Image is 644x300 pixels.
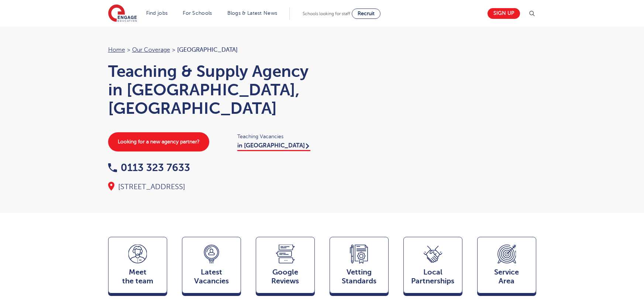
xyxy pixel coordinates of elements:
[177,47,238,53] span: [GEOGRAPHIC_DATA]
[477,237,536,297] a: ServiceArea
[227,10,278,16] a: Blogs & Latest News
[172,47,175,53] span: >
[334,268,385,286] span: Vetting Standards
[108,182,315,192] div: [STREET_ADDRESS]
[108,162,190,173] a: 0113 323 7633
[488,8,520,19] a: Sign up
[108,237,167,297] a: Meetthe team
[108,4,137,23] img: Engage Education
[108,62,315,117] h1: Teaching & Supply Agency in [GEOGRAPHIC_DATA], [GEOGRAPHIC_DATA]
[330,237,389,297] a: VettingStandards
[108,132,209,151] a: Looking for a new agency partner?
[237,132,315,141] span: Teaching Vacancies
[260,268,311,286] span: Google Reviews
[183,10,212,16] a: For Schools
[403,237,462,297] a: Local Partnerships
[146,10,168,16] a: Find jobs
[132,47,170,53] a: Our coverage
[352,8,380,19] a: Recruit
[237,142,310,151] a: in [GEOGRAPHIC_DATA]
[186,268,237,286] span: Latest Vacancies
[256,237,315,297] a: GoogleReviews
[182,237,241,297] a: LatestVacancies
[481,268,532,286] span: Service Area
[303,11,350,16] span: Schools looking for staff
[108,47,125,53] a: Home
[358,11,375,16] span: Recruit
[112,268,163,286] span: Meet the team
[108,45,315,55] nav: breadcrumb
[127,47,130,53] span: >
[407,268,458,286] span: Local Partnerships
